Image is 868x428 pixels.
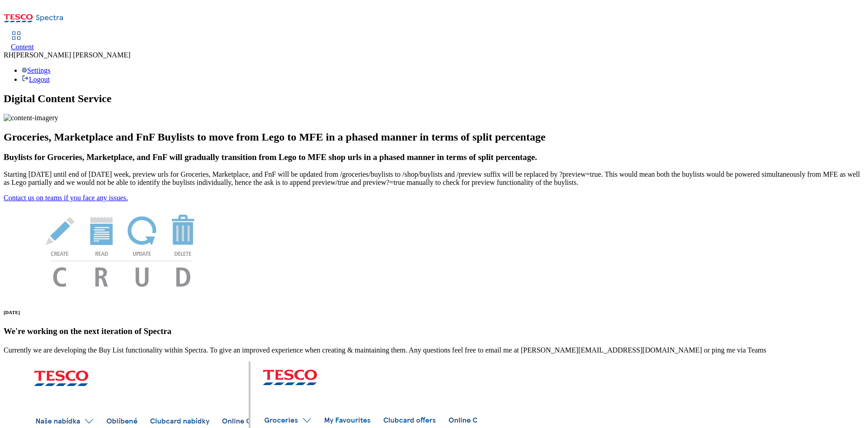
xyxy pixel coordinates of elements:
[22,66,51,74] a: Settings
[4,114,58,122] img: content-imagery
[4,194,128,202] a: Contact us on teams if you face any issues.
[4,170,864,187] p: Starting [DATE] until end of [DATE] week, preview urls for Groceries, Marketplace, and FnF will b...
[4,346,864,354] p: Currently we are developing the Buy List functionality within Spectra. To give an improved experi...
[14,51,130,59] span: [PERSON_NAME] [PERSON_NAME]
[4,131,864,143] h2: Groceries, Marketplace and FnF Buylists to move from Lego to MFE in a phased manner in terms of s...
[4,93,864,105] h1: Digital Content Service
[22,75,50,83] a: Logout
[4,51,14,59] span: RH
[11,43,34,51] span: Content
[11,32,34,51] a: Content
[4,152,864,162] h3: Buylists for Groceries, Marketplace, and FnF will gradually transition from Lego to MFE shop urls...
[4,310,864,315] h6: [DATE]
[4,326,864,336] h3: We're working on the next iteration of Spectra
[4,202,239,296] img: News Image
